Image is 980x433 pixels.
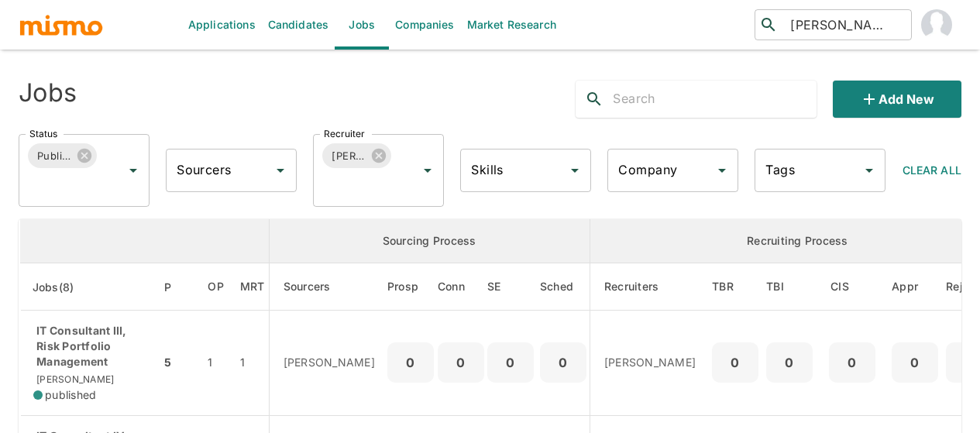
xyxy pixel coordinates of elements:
[164,278,191,297] span: P
[322,143,391,168] div: [PERSON_NAME]
[833,81,961,118] button: Add new
[564,160,586,181] button: Open
[835,352,869,373] p: 0
[29,127,57,140] label: Status
[604,355,696,370] p: [PERSON_NAME]
[236,263,269,311] th: Market Research Total
[269,219,590,263] th: Sourcing Process
[417,160,438,181] button: Open
[236,311,269,416] td: 1
[493,352,528,373] p: 0
[858,160,880,181] button: Open
[33,323,148,369] p: IT Consultant III, Risk Portfolio Management
[898,352,932,373] p: 0
[322,147,375,165] span: [PERSON_NAME]
[718,352,752,373] p: 0
[387,263,438,311] th: Prospects
[576,81,613,118] button: search
[444,352,478,373] p: 0
[324,127,365,140] label: Recruiter
[546,352,580,373] p: 0
[711,160,733,181] button: Open
[33,278,95,297] span: Jobs(8)
[438,263,484,311] th: Connections
[284,355,375,370] p: [PERSON_NAME]
[613,87,817,112] input: Search
[772,352,806,373] p: 0
[28,143,97,168] div: Published
[921,9,952,40] img: Maia Reyes
[903,163,961,177] span: Clear All
[269,263,387,311] th: Sourcers
[590,263,708,311] th: Recruiters
[484,263,537,311] th: Sent Emails
[195,263,236,311] th: Open Positions
[817,263,888,311] th: Client Interview Scheduled
[888,263,942,311] th: Approved
[45,387,96,403] span: published
[537,263,590,311] th: Sched
[19,77,77,108] h4: Jobs
[28,147,81,165] span: Published
[270,160,291,181] button: Open
[784,14,905,36] input: Candidate search
[394,352,428,373] p: 0
[708,263,762,311] th: To Be Reviewed
[33,373,114,385] span: [PERSON_NAME]
[160,263,195,311] th: Priority
[160,311,195,416] td: 5
[762,263,817,311] th: To Be Interviewed
[19,13,104,36] img: logo
[122,160,144,181] button: Open
[195,311,236,416] td: 1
